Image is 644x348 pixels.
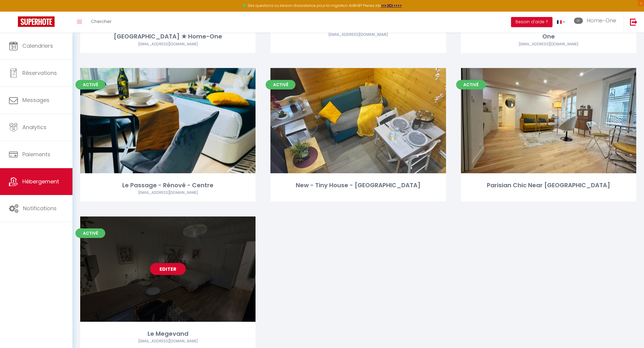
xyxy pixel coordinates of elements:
span: Notifications [23,205,57,212]
div: Airbnb [461,41,636,47]
span: Calendriers [22,42,53,50]
a: Editer [150,263,186,275]
span: Activé [75,228,105,238]
button: Besoin d'aide ? [511,17,552,27]
img: ... [574,18,583,24]
span: Activé [75,80,105,89]
img: Super Booking [18,16,55,27]
span: Hébergement [22,178,59,185]
span: Analytics [22,123,47,131]
div: New - Tiny House - [GEOGRAPHIC_DATA] [270,181,446,190]
div: Airbnb [80,338,256,344]
div: Airbnb [80,190,256,196]
a: >>> ICI <<<< [381,3,402,8]
span: Activé [456,80,486,89]
div: Airbnb [270,32,446,38]
span: Home-One [587,17,616,24]
img: logout [630,18,637,26]
div: Parisian Chic Near [GEOGRAPHIC_DATA] [461,181,636,190]
div: Le Passage - Rénové - Centre [80,181,256,190]
span: Paiements [22,151,50,158]
span: Chercher [91,18,112,24]
span: Réservations [22,69,57,77]
span: Activé [266,80,295,89]
a: ... Home-One [569,12,624,33]
div: Airbnb [80,41,256,47]
div: Le Megevand [80,329,256,338]
span: Messages [22,96,49,104]
a: Chercher [86,12,116,33]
